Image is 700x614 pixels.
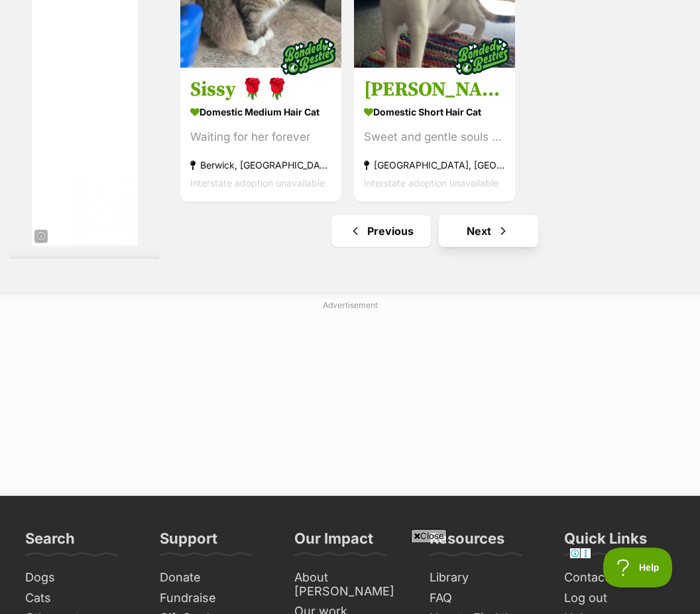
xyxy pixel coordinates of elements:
div: Sweet and gentle souls 💕 [364,128,505,146]
strong: [GEOGRAPHIC_DATA], [GEOGRAPHIC_DATA] [364,156,505,174]
strong: Berwick, [GEOGRAPHIC_DATA] [190,156,331,174]
a: [PERSON_NAME] and [PERSON_NAME] Domestic Short Hair Cat Sweet and gentle souls 💕 [GEOGRAPHIC_DATA... [354,67,515,202]
a: Cats [20,588,141,609]
h3: Sissy 🌹🌹 [190,77,331,102]
a: Next page [439,215,538,247]
span: Interstate adoption unavailable [190,177,325,189]
a: Sissy 🌹🌹 Domestic Medium Hair Cat Waiting for her forever Berwick, [GEOGRAPHIC_DATA] Interstate a... [180,67,341,202]
iframe: Help Scout Beacon - Open [603,548,673,587]
h3: Resources [430,529,504,556]
h3: Search [25,529,75,556]
a: Previous page [331,215,431,247]
h3: [PERSON_NAME] and [PERSON_NAME] [364,77,505,102]
nav: Pagination [179,215,690,247]
h3: Our Impact [294,529,373,556]
img: bonded besties [449,23,515,90]
span: Interstate adoption unavailable [364,177,498,189]
h3: Support [160,529,217,556]
div: Waiting for her forever [190,128,331,146]
span: Close [411,529,447,542]
iframe: Advertisement [29,317,671,483]
iframe: Advertisement [109,548,591,607]
strong: Domestic Short Hair Cat [364,102,505,121]
img: bonded besties [275,23,341,90]
a: Dogs [20,568,141,588]
a: Log out [559,588,680,609]
strong: Domestic Medium Hair Cat [190,102,331,121]
h3: Quick Links [564,529,647,556]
